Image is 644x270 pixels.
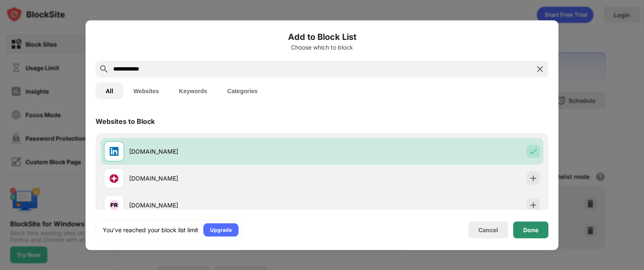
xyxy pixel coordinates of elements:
[535,64,545,74] img: search-close
[99,64,109,74] img: search.svg
[96,30,548,43] h6: Add to Block List
[129,147,322,156] div: [DOMAIN_NAME]
[109,173,119,183] img: favicons
[96,44,548,50] div: Choose which to block
[109,200,119,210] img: favicons
[217,82,267,99] button: Categories
[210,225,232,234] div: Upgrade
[123,82,169,99] button: Websites
[478,226,498,233] div: Cancel
[523,226,538,233] div: Done
[129,174,322,183] div: [DOMAIN_NAME]
[103,225,198,234] div: You’ve reached your block list limit
[96,82,123,99] button: All
[96,117,155,125] div: Websites to Block
[109,146,119,156] img: favicons
[169,82,217,99] button: Keywords
[129,201,322,210] div: [DOMAIN_NAME]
